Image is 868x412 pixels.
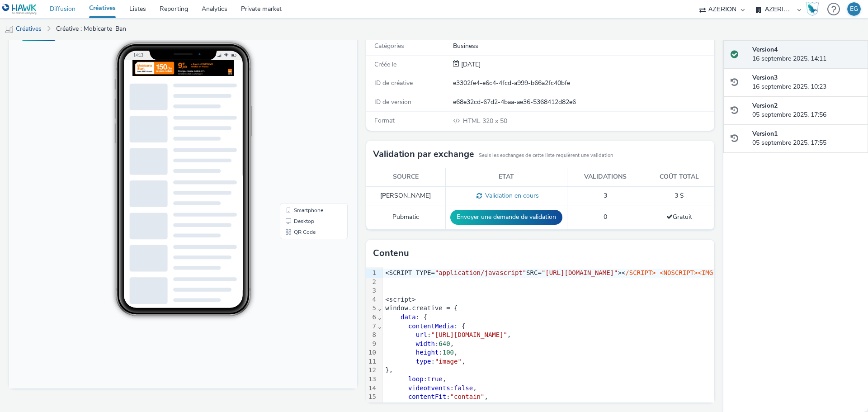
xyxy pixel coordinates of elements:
span: Gratuit [666,213,692,221]
small: Seuls les exchanges de cette liste requièrent une validation [479,152,613,159]
button: Envoyer une demande de validation [450,210,562,224]
h3: Contenu [373,246,409,260]
div: 11 [366,357,377,366]
img: mobile [5,25,14,34]
li: Desktop [273,198,337,209]
span: "image" [435,358,462,365]
th: Source [366,168,445,186]
span: 320 x 50 [462,117,507,125]
span: width [416,340,435,347]
td: [PERSON_NAME] [366,186,445,205]
div: 10 [366,348,377,357]
span: /SCRIPT> <NOSCRIPT><IMG SRC="https:/ [625,269,762,276]
span: 640 [439,340,450,347]
span: Fold line [377,304,382,312]
span: ID de version [374,98,411,106]
div: 7 [366,322,377,331]
span: data [401,313,416,321]
a: Créative : Mobicarte_Ban [52,18,131,40]
strong: Version 1 [752,129,778,138]
span: Fold line [377,322,382,330]
span: "[URL][DOMAIN_NAME]" [542,269,618,276]
span: type [416,358,431,365]
div: e68e32cd-67d2-4baa-ae36-5368412d82e6 [453,98,713,107]
span: Format [374,116,395,125]
div: 14 [366,384,377,393]
div: 05 septembre 2025, 17:55 [752,129,861,148]
div: 16 septembre 2025, 10:23 [752,73,861,92]
span: 0 [604,213,607,221]
span: ID de créative [374,79,413,87]
span: /* ${click_command_redirect} */ [549,402,667,409]
span: 3 $ [675,191,684,200]
div: 12 [366,366,377,375]
span: Smartphone [285,190,314,195]
div: 05 septembre 2025, 17:56 [752,101,861,120]
span: QR Code [285,212,307,217]
div: e3302fe4-e6c4-4fcd-a999-b66a2fc40bfe [453,79,713,88]
div: 16 [366,402,377,411]
div: Business [453,42,713,51]
span: Catégories [374,42,404,50]
div: 16 septembre 2025, 14:11 [752,45,861,64]
span: "application/javascript" [435,269,526,276]
div: 13 [366,375,377,384]
div: 2 [366,278,377,287]
span: "${click_command_redirect}" [443,402,546,409]
span: url [416,331,427,338]
span: loop [408,375,424,383]
div: EG [850,2,858,16]
strong: Version 4 [752,45,778,54]
span: 14:13 [124,35,134,40]
li: QR Code [273,209,337,220]
span: videoEvents [408,384,450,392]
div: 9 [366,340,377,349]
span: redirect [408,402,439,409]
img: undefined Logo [2,4,37,15]
span: 100 [443,349,454,356]
h3: Validation par exchange [373,147,474,161]
span: height [416,349,439,356]
span: Créée le [374,60,396,69]
span: "contain" [450,393,485,400]
span: Fold line [377,313,382,321]
div: Création 05 septembre 2025, 17:55 [459,60,481,69]
div: 1 [366,269,377,278]
span: contentMedia [408,322,454,330]
span: Validation en cours [482,191,539,200]
div: 5 [366,304,377,313]
span: 3 [604,191,607,200]
span: "[URL][DOMAIN_NAME]" [431,331,507,338]
a: Hawk Academy [806,2,823,16]
span: true [427,375,443,383]
span: [DATE] [459,60,481,69]
th: Coût total [644,168,714,186]
span: false [454,384,473,392]
div: 8 [366,331,377,340]
th: Etat [445,168,567,186]
span: Desktop [285,201,305,206]
strong: Version 2 [752,101,778,110]
strong: Version 3 [752,73,778,82]
span: contentFit [408,393,446,400]
span: HTML [463,117,482,125]
div: 3 [366,286,377,295]
img: Hawk Academy [806,2,819,16]
div: 15 [366,393,377,402]
div: 6 [366,313,377,322]
td: Pubmatic [366,205,445,229]
div: 4 [366,295,377,304]
li: Smartphone [273,187,337,198]
th: Validations [567,168,644,186]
